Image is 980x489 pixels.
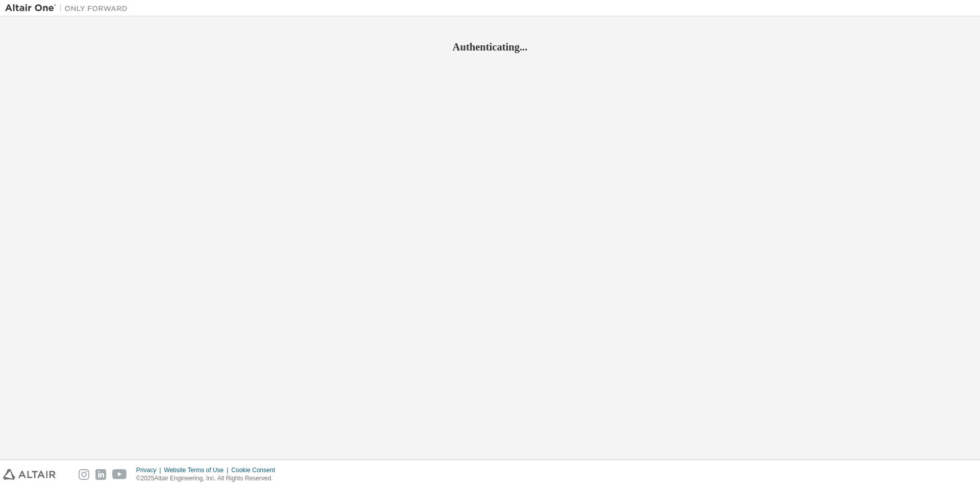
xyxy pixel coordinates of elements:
div: Cookie Consent [231,466,281,474]
p: © 2025 Altair Engineering, Inc. All Rights Reserved. [136,474,281,483]
img: youtube.svg [112,469,127,480]
div: Privacy [136,466,164,474]
h2: Authenticating... [5,40,975,54]
img: instagram.svg [79,469,89,480]
div: Website Terms of Use [164,466,231,474]
img: linkedin.svg [95,469,106,480]
img: altair_logo.svg [3,469,56,480]
img: Altair One [5,3,133,13]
